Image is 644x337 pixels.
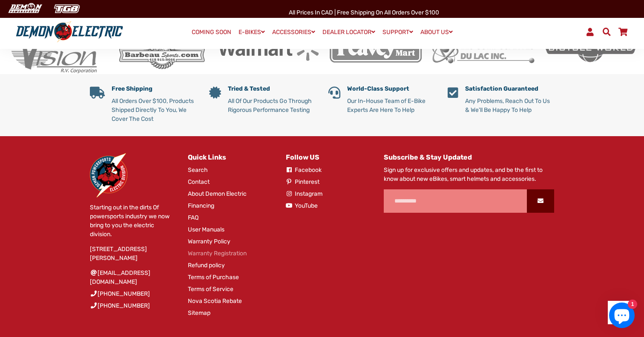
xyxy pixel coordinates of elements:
[90,268,175,286] a: [EMAIL_ADDRESS][DOMAIN_NAME]
[286,201,318,210] a: YouTube
[286,166,322,174] a: Facebook
[188,213,198,222] a: FAQ
[188,261,225,270] a: Refund policy
[49,2,84,16] img: TGB Canada
[188,189,247,198] a: About Demon Electric
[189,26,234,38] a: COMING SOON
[13,21,126,43] img: Demon Electric logo
[188,237,230,246] a: Warranty Policy
[90,289,150,298] a: [PHONE_NUMBER]
[319,26,378,38] a: DEALER LOCATOR
[112,86,196,93] h5: Free Shipping
[289,9,439,16] span: All Prices in CAD | Free shipping on all orders over $100
[379,26,416,38] a: SUPPORT
[188,177,210,186] a: Contact
[188,201,214,210] a: Financing
[286,177,319,186] a: Pinterest
[4,2,45,16] img: Demon Electric
[188,273,239,282] a: Terms of Purchase
[188,297,242,306] a: Nova Scotia Rebate
[90,203,175,239] p: Starting out in the dirts Of powersports industry we now bring to you the electric division.
[188,225,224,234] a: User Manuals
[112,97,196,123] p: All Orders Over $100, Products Shipped Directly To You, We Cover The Cost
[465,97,554,114] p: Any Problems, Reach Out To Us & We'll Be Happy To Help
[188,153,273,161] h4: Quick Links
[384,153,554,161] h4: Subscribe & Stay Updated
[384,166,554,183] p: Sign up for exclusive offers and updates, and be the first to know about new eBikes, smart helmet...
[269,26,318,38] a: ACCESSORIES
[228,97,316,114] p: All Of Our Products Go Through Rigorous Performance Testing
[188,308,210,317] a: Sitemap
[90,245,175,263] p: [STREET_ADDRESS][PERSON_NAME]
[417,26,456,38] a: ABOUT US
[347,97,435,114] p: Our In-House Team of E-Bike Experts Are Here To Help
[286,153,371,161] h4: Follow US
[188,166,208,174] a: Search
[286,189,322,198] a: Instagram
[465,86,554,93] h5: Satisfaction Guaranteed
[347,86,435,93] h5: World-Class Support
[228,86,316,93] h5: Tried & Tested
[188,285,233,294] a: Terms of Service
[188,249,247,258] a: Warranty Registration
[236,26,268,38] a: E-BIKES
[90,301,150,310] a: [PHONE_NUMBER]
[607,303,637,330] inbox-online-store-chat: Shopify online store chat
[90,153,127,197] img: Demon Electric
